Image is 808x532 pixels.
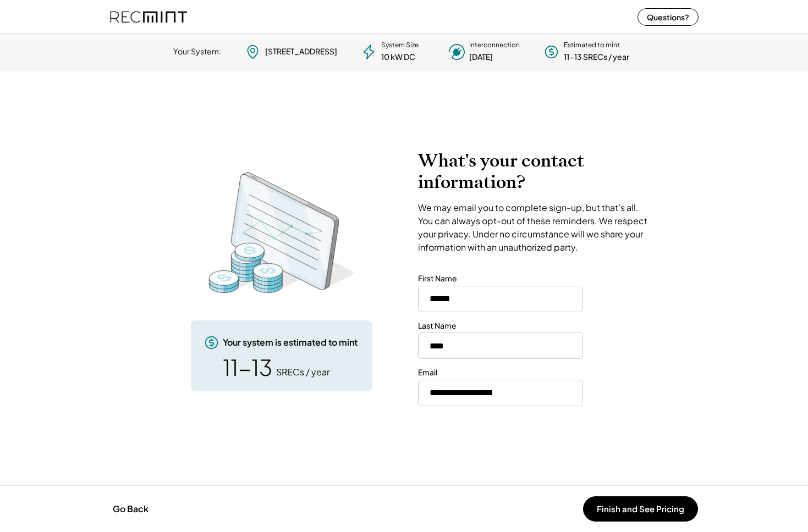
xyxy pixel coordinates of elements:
[418,320,457,331] div: Last Name
[418,273,457,284] div: First Name
[564,41,620,50] div: Estimated to mint
[109,497,152,521] button: Go Back
[418,201,652,254] div: We may email you to complete sign-up, but that’s all. You can always opt-out of these reminders. ...
[469,52,493,63] div: [DATE]
[276,366,329,378] div: SRECs / year
[223,356,272,378] div: 11-13
[381,41,419,50] div: System Size
[469,41,520,50] div: Interconnection
[265,46,337,57] div: [STREET_ADDRESS]
[418,367,437,378] div: Email
[637,8,699,26] button: Questions?
[583,496,698,522] button: Finish and See Pricing
[381,52,415,63] div: 10 kW DC
[110,2,187,31] img: recmint-logotype%403x%20%281%29.jpeg
[223,336,358,348] div: Your system is estimated to mint
[564,52,629,63] div: 11-13 SRECs / year
[194,167,370,298] img: RecMintArtboard%203%20copy%204.png
[173,46,221,57] div: Your System:
[418,150,652,193] h2: What's your contact information?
